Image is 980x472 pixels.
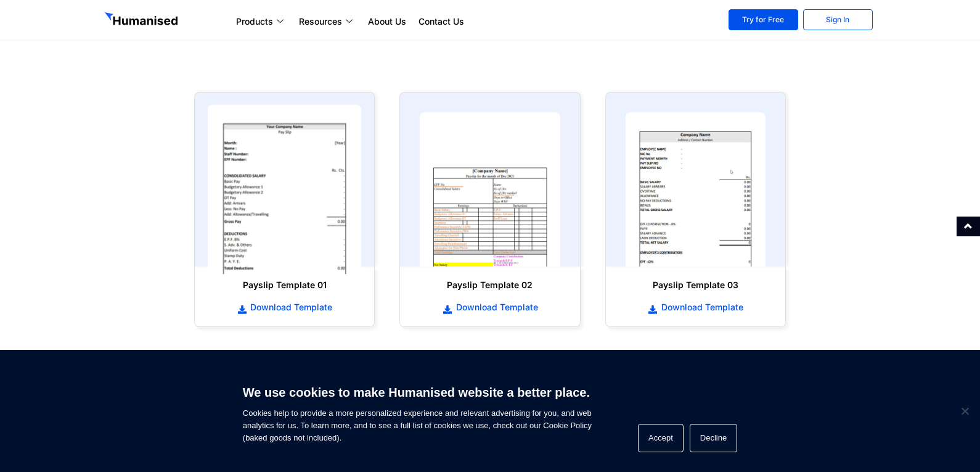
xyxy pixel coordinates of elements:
a: Sign In [803,9,873,30]
img: payslip template [208,105,362,275]
a: About Us [362,14,412,29]
a: Download Template [207,300,362,314]
span: Download Template [453,301,538,313]
a: Products [230,14,293,29]
img: GetHumanised Logo [105,12,180,28]
span: Cookies help to provide a more personalized experience and relevant advertising for you, and web ... [243,378,592,444]
h6: Payslip Template 02 [412,279,567,291]
span: Download Template [247,301,332,313]
h6: Payslip Template 01 [207,279,362,291]
a: Download Template [412,300,567,314]
span: Decline [958,405,971,417]
img: payslip template [420,112,560,267]
span: Download Template [658,301,743,313]
button: Decline [690,424,737,452]
a: Resources [293,14,362,29]
a: Try for Free [729,9,798,30]
h6: We use cookies to make Humanised website a better place. [243,384,592,401]
h6: Payslip Template 03 [618,279,773,291]
a: Contact Us [412,14,470,29]
button: Accept [638,424,684,452]
img: payslip template [626,112,766,267]
a: Download Template [618,300,773,314]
